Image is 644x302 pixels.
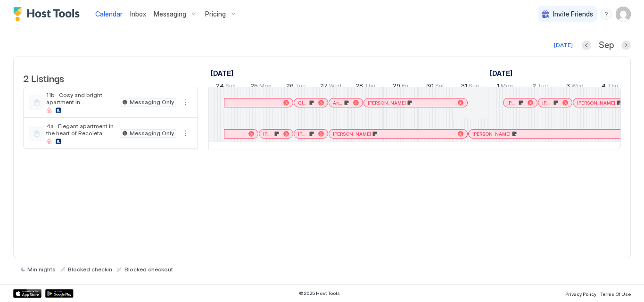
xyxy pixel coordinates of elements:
span: Sep [599,40,614,51]
a: August 24, 2025 [208,66,236,80]
div: menu [601,8,612,20]
div: User profile [616,7,631,22]
div: menu [180,128,191,139]
a: September 4, 2025 [599,80,620,94]
span: Sat [435,82,444,92]
a: August 29, 2025 [390,80,411,94]
span: Mon [501,82,513,92]
span: 4a · Elegant apartment in the heart of Recoleta [46,122,116,137]
span: Invite Friends [553,10,593,18]
a: August 25, 2025 [248,80,274,94]
a: August 26, 2025 [284,80,308,94]
span: Thu [607,82,618,92]
a: August 31, 2025 [459,80,481,94]
span: 28 [355,82,363,92]
div: menu [180,97,191,108]
a: Inbox [130,9,146,19]
button: More options [180,97,191,108]
span: Privacy Policy [565,291,596,297]
a: Terms Of Use [600,288,631,298]
span: Clars [PERSON_NAME] [298,100,308,106]
span: Wed [329,82,341,92]
a: September 1, 2025 [495,80,515,94]
span: 25 [250,82,258,92]
button: More options [180,128,191,139]
span: 27 [320,82,328,92]
a: Host Tools Logo [13,7,84,21]
span: 26 [286,82,294,92]
a: Privacy Policy [565,288,596,298]
span: [PERSON_NAME] [298,131,308,137]
span: 29 [393,82,400,92]
span: Tue [537,82,548,92]
span: Mon [259,82,272,92]
span: Terms Of Use [600,291,631,297]
a: September 2, 2025 [530,80,550,94]
span: 3 [566,82,570,92]
button: [DATE] [553,40,574,51]
a: Calendar [95,9,123,19]
span: 2 Listings [23,71,64,85]
a: August 28, 2025 [353,80,378,94]
button: Previous month [582,41,591,50]
span: Sun [469,82,479,92]
span: Thu [364,82,375,92]
span: Calendar [95,10,123,18]
a: August 27, 2025 [318,80,344,94]
span: 11b · Cosy and bright apartment in [GEOGRAPHIC_DATA] [46,91,116,106]
span: Antoo Nigito De Bond [333,100,343,106]
a: Google Play Store [45,289,74,298]
span: 24 [216,82,224,92]
span: [PERSON_NAME] [542,100,552,106]
span: [PERSON_NAME] [333,131,371,137]
span: Blocked checkout [124,266,173,273]
span: [PERSON_NAME] [577,100,615,106]
span: 1 [497,82,499,92]
span: Min nights [27,266,56,273]
span: [PERSON_NAME] [368,100,406,106]
span: Wed [571,82,584,92]
span: Tue [295,82,305,92]
span: 31 [461,82,467,92]
span: Blocked checkin [68,266,112,273]
div: [DATE] [554,41,573,49]
span: Sun [225,82,236,92]
a: September 3, 2025 [564,80,586,94]
span: Messaging [154,10,186,18]
a: August 30, 2025 [424,80,446,94]
span: 2 [532,82,536,92]
span: 30 [426,82,434,92]
a: August 24, 2025 [214,80,238,94]
span: Pricing [205,10,226,18]
a: App Store [13,289,41,298]
span: Inbox [130,10,146,18]
a: September 1, 2025 [487,66,515,80]
span: [PERSON_NAME] [263,131,273,137]
span: [PERSON_NAME] [472,131,511,137]
span: 4 [602,82,606,92]
button: Next month [621,41,631,50]
span: [PERSON_NAME] [507,100,517,106]
span: Fri [402,82,408,92]
span: © 2025 Host Tools [299,290,340,296]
